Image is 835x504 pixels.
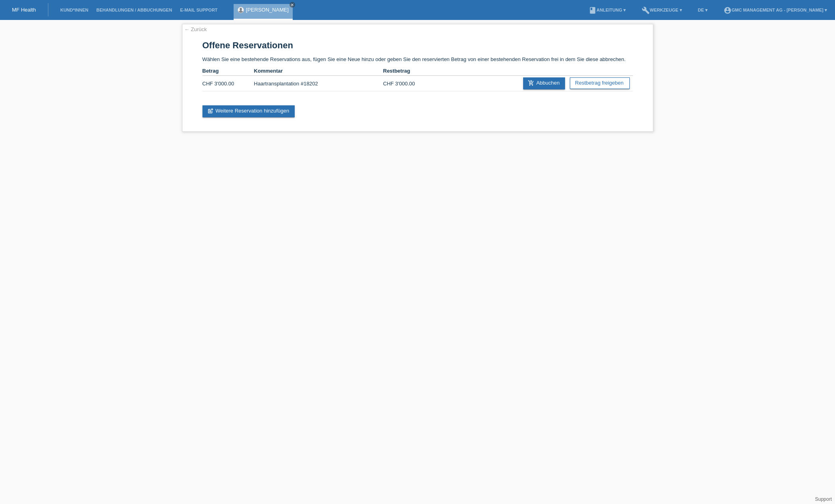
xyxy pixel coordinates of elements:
a: [PERSON_NAME] [246,7,289,13]
a: E-Mail Support [176,8,222,12]
i: book [589,6,597,14]
h1: Offene Reservationen [202,40,633,50]
td: CHF 3'000.00 [383,76,434,91]
a: Restbetrag freigeben [570,77,629,89]
a: DE ▾ [694,8,712,12]
i: account_circle [724,6,732,14]
a: close [290,2,295,8]
a: Support [815,496,832,502]
td: Haartransplantation #18202 [254,76,383,91]
i: post_add [207,108,214,114]
th: Betrag [202,66,254,76]
i: build [642,6,650,14]
a: post_addWeitere Reservation hinzufügen [202,105,295,117]
div: Wählen Sie eine bestehende Reservations aus, fügen Sie eine Neue hinzu oder geben Sie den reservi... [182,24,653,132]
th: Kommentar [254,66,383,76]
i: close [290,3,294,7]
a: account_circleGMC Management AG - [PERSON_NAME] ▾ [720,8,831,12]
a: MF Health [12,7,36,13]
td: CHF 3'000.00 [202,76,254,91]
th: Restbetrag [383,66,434,76]
i: add_shopping_cart [528,80,534,86]
a: Behandlungen / Abbuchungen [92,8,176,12]
a: add_shopping_cartAbbuchen [523,77,565,89]
a: buildWerkzeuge ▾ [638,8,686,12]
a: bookAnleitung ▾ [585,8,630,12]
a: Kund*innen [56,8,92,12]
a: ← Zurück [184,26,207,32]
